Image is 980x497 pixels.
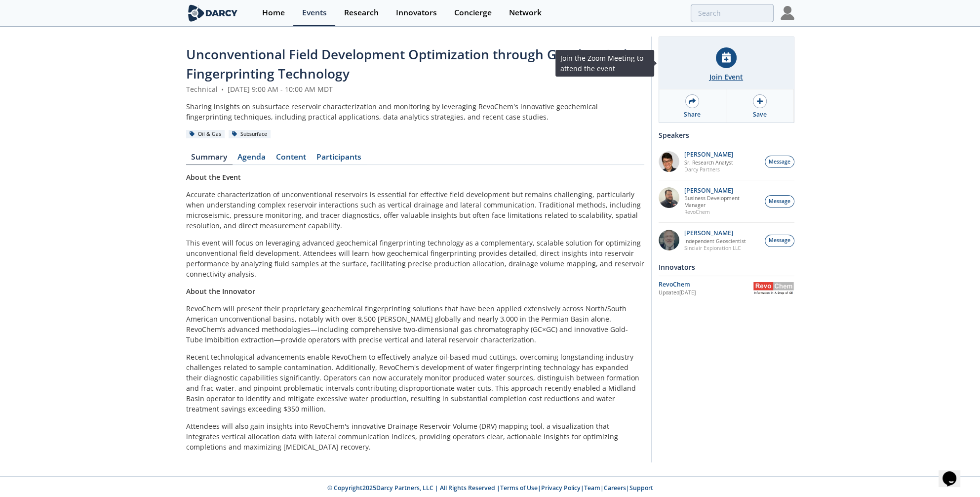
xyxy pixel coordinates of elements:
[753,110,767,119] div: Save
[659,280,794,297] a: RevoChem Updated[DATE] RevoChem
[659,258,794,276] div: Innovators
[262,9,285,17] div: Home
[186,238,644,279] p: This event will focus on leveraging advanced geochemical fingerprinting technology as a complemen...
[765,156,794,168] button: Message
[186,153,233,165] a: Summary
[229,130,271,139] div: Subsurface
[186,352,644,414] p: Recent technological advancements enable RevoChem to effectively analyze oil-based mud cuttings, ...
[765,195,794,207] button: Message
[684,151,733,158] p: [PERSON_NAME]
[509,9,542,17] div: Network
[781,6,794,20] img: Profile
[500,484,538,492] a: Terms of Use
[691,4,774,22] input: Advanced Search
[684,187,759,194] p: [PERSON_NAME]
[939,457,970,487] iframe: chat widget
[684,166,733,173] p: Darcy Partners
[684,245,746,251] p: Sinclair Exploration LLC
[684,238,746,245] p: Independent Geoscientist
[186,101,644,122] div: Sharing insights on subsurface reservoir characterization and monitoring by leveraging RevoChem's...
[659,151,679,172] img: pfbUXw5ZTiaeWmDt62ge
[684,230,746,237] p: [PERSON_NAME]
[684,208,759,215] p: RevoChem
[186,45,627,83] span: Unconventional Field Development Optimization through Geochemical Fingerprinting Technology
[220,84,226,94] span: •
[302,9,327,17] div: Events
[186,421,644,452] p: Attendees will also gain insights into RevoChem's innovative Drainage Reservoir Volume (DRV) mapp...
[659,230,679,250] img: 790b61d6-77b3-4134-8222-5cb555840c93
[684,159,733,166] p: Sr. Research Analyst
[709,72,743,82] div: Join Event
[186,303,644,345] p: RevoChem will present their proprietary geochemical fingerprinting solutions that have been appli...
[344,9,379,17] div: Research
[769,237,790,245] span: Message
[186,189,644,231] p: Accurate characterization of unconventional reservoirs is essential for effective field developme...
[454,9,492,17] div: Concierge
[765,235,794,247] button: Message
[753,282,794,294] img: RevoChem
[629,484,653,492] a: Support
[186,130,225,139] div: Oil & Gas
[271,153,312,165] a: Content
[312,153,367,165] a: Participants
[659,280,753,289] div: RevoChem
[769,198,790,206] span: Message
[186,84,644,94] div: Technical [DATE] 9:00 AM - 10:00 AM MDT
[684,195,759,208] p: Business Development Manager
[659,187,679,208] img: 2k2ez1SvSiOh3gKHmcgF
[541,484,581,492] a: Privacy Policy
[125,484,856,493] p: © Copyright 2025 Darcy Partners, LLC | All Rights Reserved | | | | |
[186,172,241,182] strong: About the Event
[233,153,271,165] a: Agenda
[659,126,794,144] div: Speakers
[684,110,701,119] div: Share
[396,9,437,17] div: Innovators
[604,484,626,492] a: Careers
[769,158,790,166] span: Message
[584,484,600,492] a: Team
[186,4,240,22] img: logo-wide.svg
[186,287,255,296] strong: About the Innovator
[659,289,753,297] div: Updated [DATE]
